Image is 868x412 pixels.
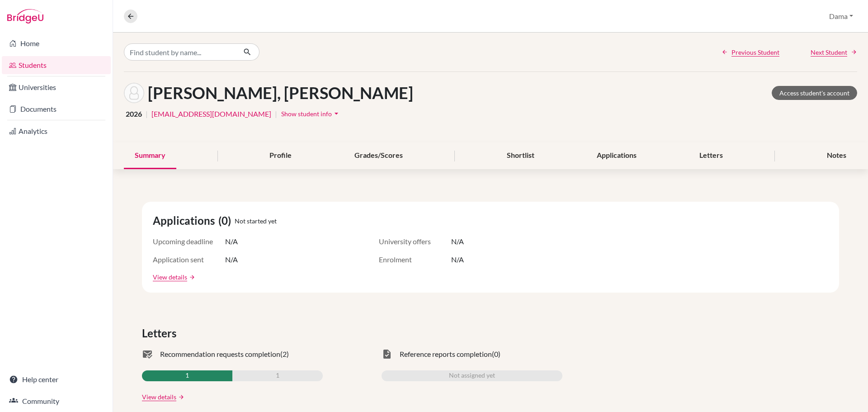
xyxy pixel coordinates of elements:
[689,142,734,169] div: Letters
[153,272,187,282] a: View details
[451,236,464,247] span: N/A
[146,109,148,119] span: |
[218,213,235,229] span: (0)
[2,370,111,388] a: Help center
[332,109,341,118] i: arrow_drop_down
[153,236,225,247] span: Upcoming deadline
[772,86,857,100] a: Access student's account
[7,9,43,24] img: Bridge-U
[722,47,779,57] a: Previous Student
[449,370,495,381] span: Not assigned yet
[225,236,238,247] span: N/A
[276,370,279,381] span: 1
[280,349,289,360] span: (2)
[825,8,857,25] button: Dama
[451,254,464,265] span: N/A
[153,213,218,229] span: Applications
[142,349,153,360] span: mark_email_read
[153,254,225,265] span: Application sent
[148,83,413,103] h1: [PERSON_NAME], [PERSON_NAME]
[731,47,779,57] span: Previous Student
[2,100,111,118] a: Documents
[586,142,647,169] div: Applications
[816,142,857,169] div: Notes
[2,122,111,140] a: Analytics
[379,254,451,265] span: Enrolment
[281,110,332,118] span: Show student info
[151,109,271,119] a: [EMAIL_ADDRESS][DOMAIN_NAME]
[2,78,111,96] a: Universities
[2,56,111,74] a: Students
[259,142,302,169] div: Profile
[185,370,189,381] span: 1
[235,216,277,226] span: Not started yet
[382,349,392,360] span: task
[344,142,414,169] div: Grades/Scores
[160,349,280,360] span: Recommendation requests completion
[142,392,176,402] a: View details
[400,349,492,360] span: Reference reports completion
[225,254,238,265] span: N/A
[2,392,111,410] a: Community
[275,109,277,119] span: |
[124,83,144,103] img: Kyaw Kyaw Naing's avatar
[281,107,341,121] button: Show student infoarrow_drop_down
[126,109,142,119] span: 2026
[2,34,111,52] a: Home
[811,47,857,57] a: Next Student
[496,142,545,169] div: Shortlist
[124,142,176,169] div: Summary
[176,394,184,400] a: arrow_forward
[811,47,847,57] span: Next Student
[379,236,451,247] span: University offers
[124,43,236,61] input: Find student by name...
[142,325,180,341] span: Letters
[187,274,195,280] a: arrow_forward
[492,349,500,360] span: (0)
